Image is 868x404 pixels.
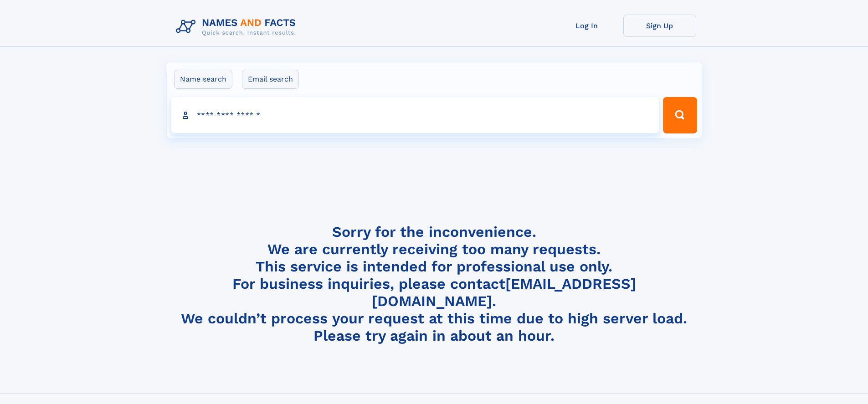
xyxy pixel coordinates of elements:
[550,15,623,37] a: Log In
[174,70,232,89] label: Name search
[623,15,696,37] a: Sign Up
[172,15,303,39] img: Logo Names and Facts
[171,97,659,133] input: search input
[242,70,299,89] label: Email search
[372,275,636,310] a: [EMAIL_ADDRESS][DOMAIN_NAME]
[663,97,697,133] button: Search Button
[172,223,696,345] h4: Sorry for the inconvenience. We are currently receiving too many requests. This service is intend...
